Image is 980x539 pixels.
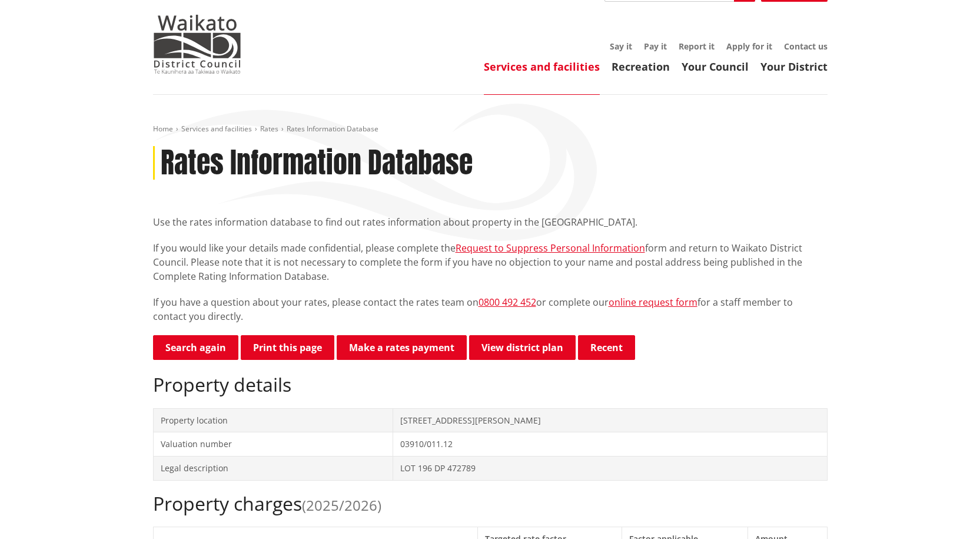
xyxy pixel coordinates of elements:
[161,146,473,180] h1: Rates Information Database
[484,59,600,74] a: Services and facilities
[337,335,467,360] a: Make a rates payment
[469,335,576,360] a: View district plan
[241,335,334,360] button: Print this page
[726,41,772,52] a: Apply for it
[302,495,381,515] span: (2025/2026)
[153,408,393,432] td: Property location
[760,59,828,74] a: Your District
[393,432,827,457] td: 03910/011.12
[926,490,968,532] iframe: Messenger Launcher
[612,59,670,74] a: Recreation
[578,335,635,360] button: Recent
[153,295,828,323] p: If you have a question about your rates, please contact the rates team on or complete our for a s...
[393,456,827,480] td: LOT 196 DP 472789
[153,456,393,480] td: Legal description
[153,241,828,283] p: If you would like your details made confidential, please complete the form and return to Waikato ...
[393,408,827,432] td: [STREET_ADDRESS][PERSON_NAME]
[181,124,252,134] a: Services and facilities
[682,59,749,74] a: Your Council
[456,242,645,254] a: Request to Suppress Personal Information
[153,335,238,360] a: Search again
[479,296,536,309] a: 0800 492 452
[679,41,715,52] a: Report it
[610,41,632,52] a: Say it
[153,373,828,396] h2: Property details
[153,432,393,457] td: Valuation number
[260,124,278,134] a: Rates
[784,41,828,52] a: Contact us
[287,124,378,134] span: Rates Information Database
[153,124,828,134] nav: breadcrumb
[609,296,697,309] a: online request form
[153,124,173,134] a: Home
[153,492,828,515] h2: Property charges
[153,15,241,74] img: Waikato District Council - Te Kaunihera aa Takiwaa o Waikato
[644,41,667,52] a: Pay it
[153,215,828,229] p: Use the rates information database to find out rates information about property in the [GEOGRAPHI...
